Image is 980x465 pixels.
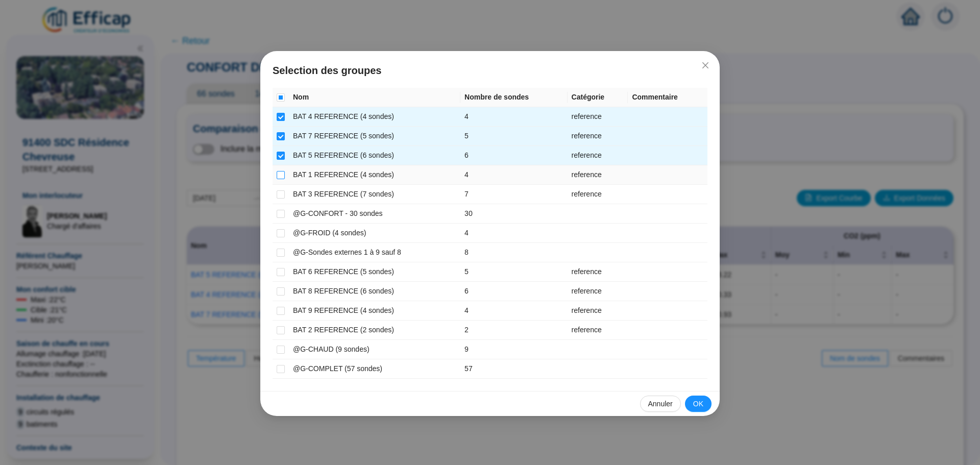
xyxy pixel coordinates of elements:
[693,399,703,409] span: OK
[460,165,567,185] td: 4
[568,165,628,185] td: reference
[289,243,460,262] td: @G-Sondes externes 1 à 9 sauf 8
[460,340,567,359] td: 9
[289,127,460,146] td: BAT 7 REFERENCE (5 sondes)
[289,185,460,204] td: BAT 3 REFERENCE (7 sondes)
[568,262,628,282] td: reference
[289,301,460,321] td: BAT 9 REFERENCE (4 sondes)
[460,321,567,340] td: 2
[460,146,567,165] td: 6
[273,63,707,78] span: Selection des groupes
[568,301,628,321] td: reference
[648,399,673,409] span: Annuler
[460,185,567,204] td: 7
[697,57,714,74] button: Close
[289,359,460,379] td: @G-COMPLET (57 sondes)
[568,282,628,301] td: reference
[568,185,628,204] td: reference
[460,282,567,301] td: 6
[289,262,460,282] td: BAT 6 REFERENCE (5 sondes)
[289,88,460,107] th: Nom
[640,396,681,412] button: Annuler
[568,321,628,340] td: reference
[568,107,628,127] td: reference
[701,61,709,69] span: close
[568,88,628,107] th: Catégorie
[568,127,628,146] td: reference
[289,340,460,359] td: @G-CHAUD (9 sondes)
[628,88,707,107] th: Commentaire
[697,61,714,69] span: Fermer
[460,107,567,127] td: 4
[289,146,460,165] td: BAT 5 REFERENCE (6 sondes)
[460,359,567,379] td: 57
[289,165,460,185] td: BAT 1 REFERENCE (4 sondes)
[460,88,567,107] th: Nombre de sondes
[568,146,628,165] td: reference
[460,204,567,224] td: 30
[289,321,460,340] td: BAT 2 REFERENCE (2 sondes)
[460,301,567,321] td: 4
[289,107,460,127] td: BAT 4 REFERENCE (4 sondes)
[460,243,567,262] td: 8
[685,396,712,412] button: OK
[460,262,567,282] td: 5
[289,282,460,301] td: BAT 8 REFERENCE (6 sondes)
[460,224,567,243] td: 4
[460,127,567,146] td: 5
[289,204,460,224] td: @G-CONFORT - 30 sondes
[289,224,460,243] td: @G-FROID (4 sondes)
